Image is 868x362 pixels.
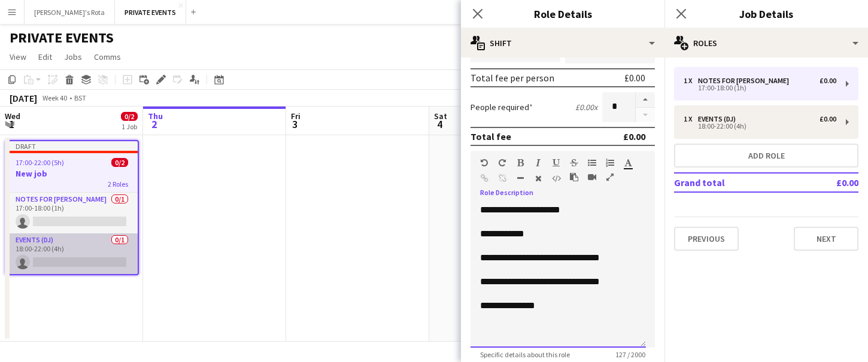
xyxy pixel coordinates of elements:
a: Comms [89,49,126,65]
h1: PRIVATE EVENTS [10,29,114,47]
div: Shift [461,29,664,57]
button: HTML Code [552,174,560,183]
button: Redo [498,158,506,168]
span: 127 / 2000 [606,350,655,359]
span: 0/2 [121,112,138,121]
button: Italic [534,158,542,168]
div: Events (DJ) [698,115,740,123]
a: Edit [34,49,57,65]
div: 1 x [684,115,698,123]
button: Next [794,227,858,251]
td: Grand total [674,173,802,192]
button: Unordered List [588,158,596,168]
button: Underline [552,158,560,168]
div: Total fee [471,130,511,142]
label: People required [471,102,533,112]
div: £0.00 [820,115,836,123]
div: BST [74,93,86,102]
span: 2 Roles [108,180,128,188]
button: Increase [636,92,655,108]
div: Total fee per person [471,72,554,84]
span: Edit [38,51,52,62]
div: Notes for [PERSON_NAME] [698,77,794,85]
span: Specific details about this role [471,350,579,359]
button: Previous [674,227,739,251]
span: 4 [432,117,447,131]
div: £0.00 [623,130,645,142]
span: View [10,51,26,62]
span: Fri [291,111,301,121]
div: £0.00 [820,77,836,85]
h3: New job [6,168,138,179]
span: Week 40 [40,93,69,102]
div: [DATE] [10,92,37,104]
span: Sat [434,111,447,121]
div: 17:00-18:00 (1h) [684,85,836,91]
a: View [5,49,31,65]
div: 1 x [684,77,698,85]
button: [PERSON_NAME]'s Rota [25,1,115,24]
button: Bold [516,158,524,168]
app-card-role: Notes for [PERSON_NAME]0/117:00-18:00 (1h) [6,193,138,233]
button: Insert video [588,172,596,182]
div: 18:00-22:00 (4h) [684,123,836,129]
span: Wed [5,111,20,121]
td: £0.00 [802,173,858,192]
app-card-role: Events (DJ)0/118:00-22:00 (4h) [6,233,138,274]
span: 1 [3,117,20,131]
div: £0.00 x [575,102,597,112]
span: 3 [289,117,301,131]
span: Jobs [64,51,82,62]
span: 2 [146,117,163,131]
div: Roles [664,29,868,57]
button: Ordered List [606,158,614,168]
button: Paste as plain text [570,172,578,182]
button: Add role [674,144,858,168]
span: Thu [148,111,163,121]
button: Text Color [624,158,632,168]
button: Undo [480,158,488,168]
span: 0/2 [111,158,128,167]
button: Strikethrough [570,158,578,168]
span: 17:00-22:00 (5h) [16,158,64,167]
button: Clear Formatting [534,174,542,183]
button: Fullscreen [606,172,614,182]
h3: Job Details [664,6,868,22]
button: PRIVATE EVENTS [115,1,186,24]
a: Jobs [59,49,87,65]
div: 1 Job [122,122,137,131]
h3: Role Details [461,6,664,22]
span: Comms [94,51,121,62]
div: Draft [6,141,138,151]
div: £0.00 [624,72,645,84]
app-job-card: Draft17:00-22:00 (5h)0/2New job2 RolesNotes for [PERSON_NAME]0/117:00-18:00 (1h) Events (DJ)0/118... [5,140,139,275]
button: Horizontal Line [516,174,524,183]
